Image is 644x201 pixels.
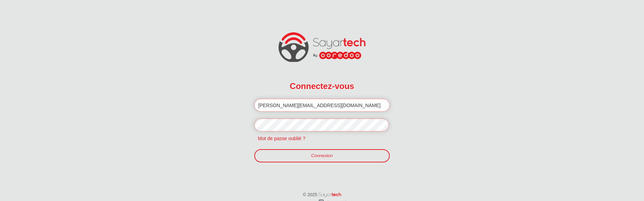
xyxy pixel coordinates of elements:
a: Mot de passe oublié ? [254,136,309,141]
img: word_sayartech.png [319,193,341,198]
a: Connexion [254,149,389,162]
h2: Connectez-vous [254,77,389,95]
input: Email [254,99,389,112]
